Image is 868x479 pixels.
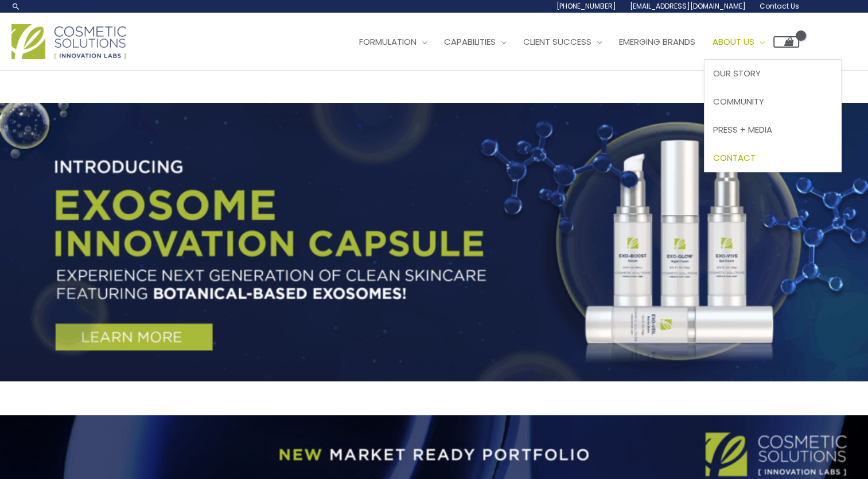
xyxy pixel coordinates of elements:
[619,36,695,48] span: Emerging Brands
[630,1,746,11] span: [EMAIL_ADDRESS][DOMAIN_NAME]
[11,24,126,59] img: Cosmetic Solutions Logo
[435,25,515,59] a: Capabilities
[515,25,610,59] a: Client Success
[704,115,841,144] a: Press + Media
[713,67,761,79] span: Our Story
[704,25,773,59] a: About Us
[610,25,704,59] a: Emerging Brands
[342,25,799,59] nav: Site Navigation
[11,2,21,11] a: Search icon link
[556,1,616,11] span: [PHONE_NUMBER]
[773,36,799,48] a: View Shopping Cart, empty
[704,144,841,172] a: Contact
[351,25,435,59] a: Formulation
[713,152,756,164] span: Contact
[713,123,772,136] span: Press + Media
[359,36,417,48] span: Formulation
[704,60,841,88] a: Our Story
[444,36,496,48] span: Capabilities
[713,36,754,48] span: About Us
[713,95,764,107] span: Community
[704,88,841,116] a: Community
[523,36,591,48] span: Client Success
[760,1,799,11] span: Contact Us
